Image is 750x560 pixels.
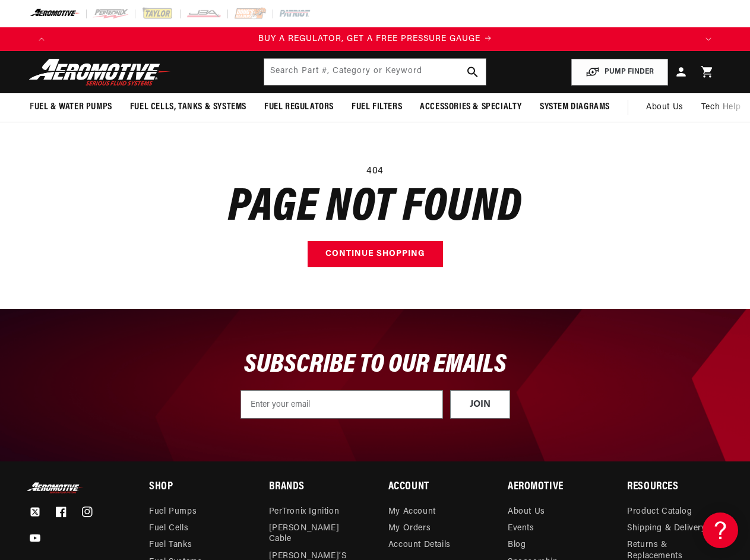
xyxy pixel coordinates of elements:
span: System Diagrams [540,101,610,113]
a: Product Catalog [627,507,692,520]
button: PUMP FINDER [571,59,668,86]
h1: Page not found [30,188,720,229]
a: My Orders [388,520,431,537]
button: Translation missing: en.sections.announcements.next_announcement [697,27,720,51]
a: Fuel Cells [149,520,188,537]
button: Translation missing: en.sections.announcements.previous_announcement [30,27,53,51]
span: Fuel Regulators [264,101,334,113]
img: Aeromotive [26,58,174,86]
summary: Accessories & Specialty [411,93,531,121]
span: About Us [646,103,683,112]
input: Enter your email [240,390,443,419]
a: About Us [637,93,692,122]
a: My Account [388,507,436,520]
a: Fuel Tanks [149,537,192,553]
span: SUBSCRIBE TO OUR EMAILS [244,352,507,378]
a: Fuel Pumps [149,507,197,520]
summary: Fuel Filters [343,93,411,121]
div: 1 of 4 [53,33,697,46]
summary: System Diagrams [531,93,619,121]
summary: Tech Help [692,93,749,122]
a: Shipping & Delivery [627,520,705,537]
span: Tech Help [701,101,740,114]
input: Search by Part Number, Category or Keyword [264,59,485,85]
a: Account Details [388,537,451,553]
p: 404 [30,164,720,179]
span: Fuel Cells, Tanks & Systems [130,101,246,113]
span: Accessories & Specialty [420,101,522,113]
summary: Fuel Regulators [255,93,343,121]
span: BUY A REGULATOR, GET A FREE PRESSURE GAUGE [258,34,480,43]
a: [PERSON_NAME] Cable [269,520,353,548]
a: Events [508,520,534,537]
img: Aeromotive [26,482,85,493]
summary: Fuel & Water Pumps [21,93,121,121]
button: search button [460,59,486,85]
div: Announcement [53,33,697,46]
button: JOIN [450,390,510,419]
span: Fuel & Water Pumps [30,101,112,113]
a: PerTronix Ignition [269,507,340,520]
a: BUY A REGULATOR, GET A FREE PRESSURE GAUGE [53,33,697,46]
a: About Us [508,507,545,520]
summary: Fuel Cells, Tanks & Systems [121,93,255,121]
span: Fuel Filters [352,101,402,113]
a: Continue shopping [308,241,443,268]
a: Blog [508,537,526,553]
